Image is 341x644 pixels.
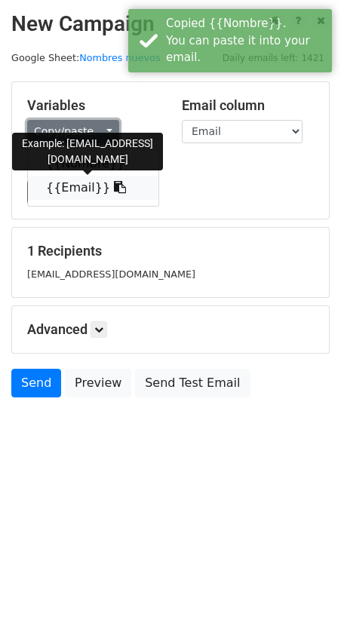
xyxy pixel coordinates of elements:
h2: New Campaign [11,11,330,37]
h5: Variables [27,97,159,114]
a: Copy/paste... [27,120,119,143]
a: Nombres nuevos [79,52,160,63]
div: Example: [EMAIL_ADDRESS][DOMAIN_NAME] [12,133,163,170]
a: Send [11,369,61,397]
a: {{Email}} [28,176,158,200]
small: Google Sheet: [11,52,161,63]
div: Widget de chat [266,572,341,644]
small: [EMAIL_ADDRESS][DOMAIN_NAME] [27,268,195,280]
a: Send Test Email [135,369,250,397]
h5: 1 Recipients [27,243,314,259]
a: Preview [65,369,131,397]
h5: Email column [182,97,314,114]
h5: Advanced [27,321,314,338]
iframe: Chat Widget [266,572,341,644]
div: Copied {{Nombre}}. You can paste it into your email. [166,15,326,66]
